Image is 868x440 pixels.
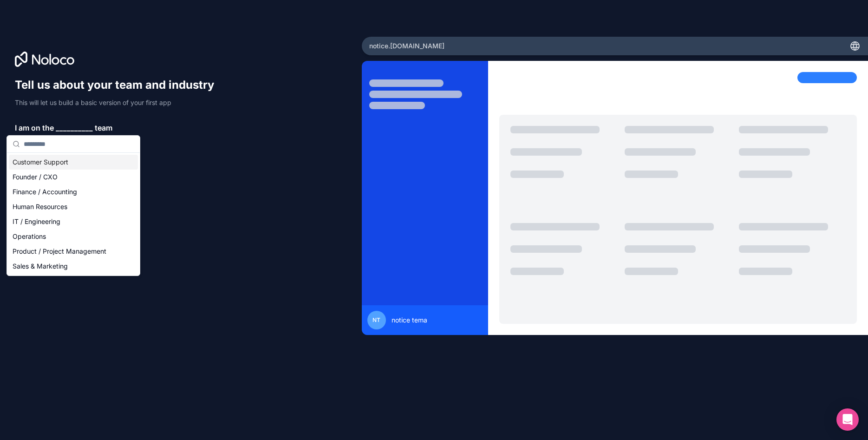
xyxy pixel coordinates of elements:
[836,408,859,431] div: Open Intercom Messenger
[95,122,112,133] span: team
[9,170,138,184] div: Founder / CXO
[9,199,138,214] div: Human Resources
[15,122,54,133] span: I am on the
[9,184,138,199] div: Finance / Accounting
[7,153,140,276] div: Suggestions
[9,155,138,170] div: Customer Support
[15,78,223,92] h1: Tell us about your team and industry
[9,229,138,244] div: Operations
[9,244,138,259] div: Product / Project Management
[369,41,444,51] span: notice .[DOMAIN_NAME]
[15,98,223,107] p: This will let us build a basic version of your first app
[372,316,380,324] span: nt
[9,259,138,274] div: Sales & Marketing
[56,122,93,133] span: __________
[9,214,138,229] div: IT / Engineering
[392,315,427,325] span: notice tema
